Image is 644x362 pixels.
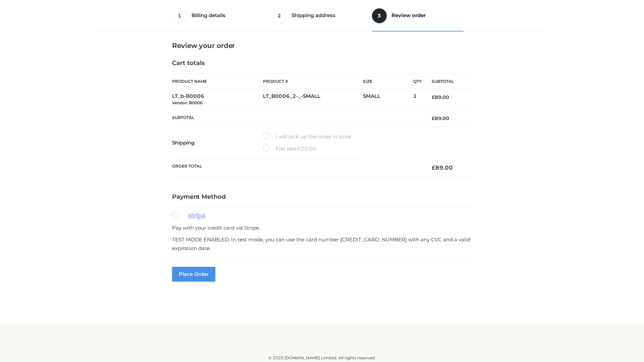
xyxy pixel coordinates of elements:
th: Subtotal [422,74,472,89]
h4: Cart totals [172,60,472,67]
th: Qty [413,74,422,89]
bdi: 89.00 [432,94,449,100]
td: SMALL [363,89,413,110]
p: Pay with your credit card via Stripe. [172,224,472,232]
th: Subtotal [172,110,422,126]
th: Product Name [172,74,263,89]
h3: Review your order [172,42,472,50]
span: £ [298,145,301,152]
th: Order Total [172,159,422,177]
small: Vendor: B0006 [172,100,203,105]
th: Product # [263,74,363,89]
td: LT_b-B0006 [172,89,263,110]
bdi: 89.00 [432,115,449,121]
span: £ [432,94,435,100]
div: © 2025 [DOMAIN_NAME] Limited. All rights reserved. [100,355,544,361]
label: Flat rate: [263,144,317,153]
bdi: 89.00 [432,164,453,171]
p: TEST MODE ENABLED. In test mode, you can use the card number [CREDIT_CARD_NUMBER] with any CVC an... [172,235,472,252]
h4: Payment Method [172,193,472,201]
td: 1 [413,89,422,110]
th: Shipping [172,127,263,159]
bdi: 20.00 [298,145,317,152]
button: Place order [172,267,215,282]
label: I will pick up the order in store. [263,132,352,141]
th: Size [363,74,410,89]
td: LT_B0006_2-_-SMALL [263,89,363,110]
span: £ [432,164,435,171]
span: £ [432,115,435,121]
